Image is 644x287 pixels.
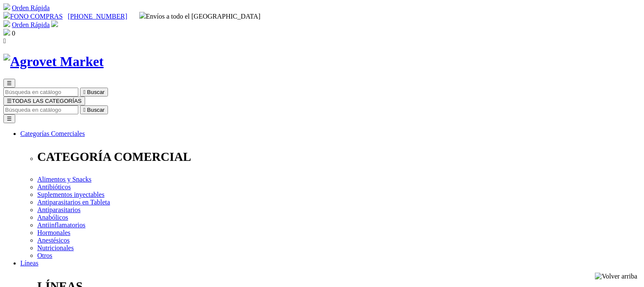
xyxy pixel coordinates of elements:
i:  [3,37,6,44]
a: FONO COMPRAS [3,13,63,20]
a: Otros [37,252,53,259]
a: [PHONE_NUMBER] [68,13,127,20]
img: shopping-cart.svg [3,3,10,10]
a: Líneas [20,259,39,267]
img: shopping-cart.svg [3,20,10,27]
button: ☰ [3,79,15,88]
span: Envíos a todo el [GEOGRAPHIC_DATA] [139,13,261,20]
span: 0 [12,30,15,37]
a: Nutricionales [37,244,74,251]
span: Buscar [87,107,105,113]
img: Volver arriba [595,273,637,280]
a: Antiinflamatorios [37,221,86,229]
img: phone.svg [3,12,10,19]
button: ☰ [3,114,15,123]
a: Orden Rápida [12,21,50,28]
a: Antibióticos [37,183,71,190]
img: Agrovet Market [3,54,104,69]
a: Suplementos inyectables [37,191,105,198]
a: Orden Rápida [12,4,50,11]
button:  Buscar [80,105,108,114]
span: Buscar [87,89,105,95]
a: Anabólicos [37,214,68,221]
a: Antiparasitarios [37,206,80,213]
a: Categorías Comerciales [20,130,85,137]
a: Alimentos y Snacks [37,176,91,183]
span: ☰ [7,80,12,86]
button:  Buscar [80,88,108,97]
a: Hormonales [37,229,70,236]
input: Buscar [3,88,78,97]
input: Buscar [3,105,78,114]
i:  [83,89,86,95]
a: Antiparasitarios en Tableta [37,199,110,206]
a: Acceda a su cuenta de cliente [51,21,58,28]
button: ☰TODAS LAS CATEGORÍAS [3,97,85,105]
img: shopping-bag.svg [3,29,10,36]
p: CATEGORÍA COMERCIAL [37,150,641,164]
a: Anestésicos [37,237,69,244]
img: user.svg [51,20,58,27]
img: delivery-truck.svg [139,12,146,19]
i:  [83,107,86,113]
span: ☰ [7,98,12,104]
